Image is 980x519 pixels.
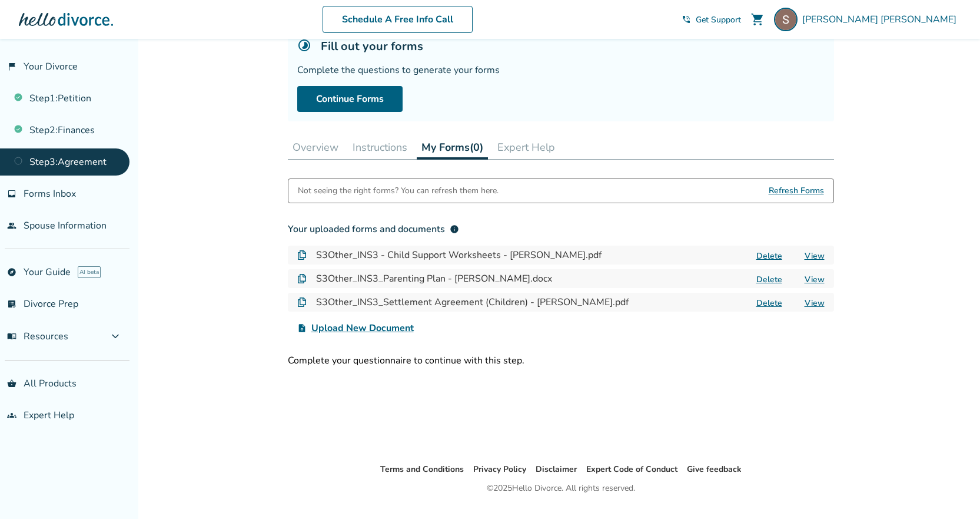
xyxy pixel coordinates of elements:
[7,411,16,420] span: groups
[802,13,961,26] span: [PERSON_NAME] [PERSON_NAME]
[682,15,691,24] span: phone_in_talk
[450,224,459,234] span: info
[297,86,403,112] a: Continue Forms
[753,297,786,309] button: Delete
[7,379,16,388] span: shopping_basket
[750,12,765,27] span: shopping_cart
[805,250,825,262] a: View
[682,14,741,25] a: phone_in_talkGet Support
[473,464,526,475] a: Privacy Policy
[753,273,786,286] button: Delete
[78,266,101,278] span: AI beta
[323,6,473,33] a: Schedule A Free Info Call
[297,323,307,333] span: upload_file
[297,297,307,307] img: Document
[297,274,307,283] img: Document
[487,481,635,495] div: © 2025 Hello Divorce. All rights reserved.
[7,189,16,199] span: inbox
[805,274,825,285] a: View
[769,179,824,203] span: Refresh Forms
[7,267,16,277] span: explore
[7,221,16,230] span: people
[321,38,423,54] h5: Fill out your forms
[7,332,16,341] span: menu_book
[348,135,412,159] button: Instructions
[417,135,488,160] button: My Forms(0)
[7,62,16,71] span: flag_2
[311,321,414,335] span: Upload New Document
[921,462,980,519] iframe: Chat Widget
[297,250,307,260] img: Document
[288,354,834,367] div: Complete your questionnaire to continue with this step.
[297,64,825,77] div: Complete the questions to generate your forms
[7,299,16,309] span: list_alt_check
[7,330,68,343] span: Resources
[380,464,464,475] a: Terms and Conditions
[774,8,798,31] img: Shaniece Atkinson
[316,248,602,262] h4: S3Other_INS3 - Child Support Worksheets - [PERSON_NAME].pdf
[316,272,552,286] h4: S3Other_INS3_Parenting Plan - [PERSON_NAME].docx
[805,297,825,309] a: View
[493,135,560,159] button: Expert Help
[288,222,459,236] div: Your uploaded forms and documents
[687,462,742,477] li: Give feedback
[298,179,499,203] div: Not seeing the right forms? You can refresh them here.
[288,135,343,159] button: Overview
[753,250,786,262] button: Delete
[696,14,741,25] span: Get Support
[316,295,629,309] h4: S3Other_INS3_Settlement Agreement (Children) - [PERSON_NAME].pdf
[24,187,76,200] span: Forms Inbox
[108,329,122,343] span: expand_more
[586,464,677,475] a: Expert Code of Conduct
[536,462,577,477] li: Disclaimer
